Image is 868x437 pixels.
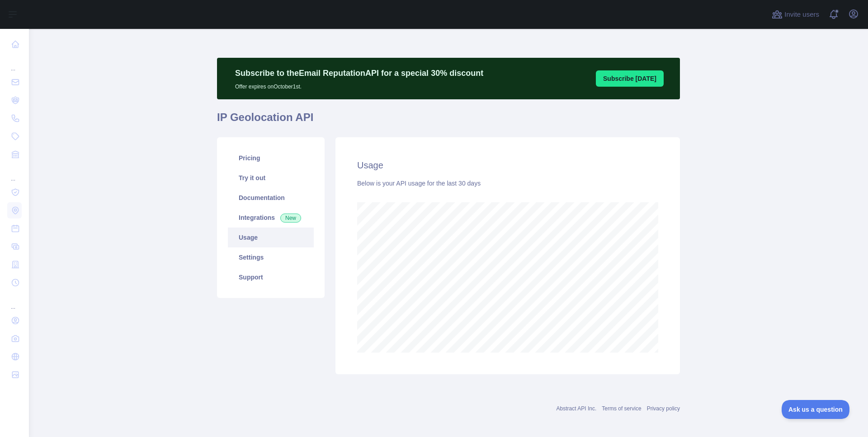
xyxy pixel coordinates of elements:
div: ... [7,293,22,311]
a: Try it out [228,168,314,188]
button: Invite users [770,7,821,22]
h2: Usage [357,159,658,172]
a: Support [228,267,314,287]
a: Terms of service [602,405,641,412]
a: Settings [228,247,314,267]
a: Documentation [228,188,314,208]
a: Abstract API Inc. [557,405,597,412]
button: Subscribe [DATE] [596,70,664,87]
div: ... [7,164,22,182]
p: Subscribe to the Email Reputation API for a special 30 % discount [235,67,483,79]
a: Privacy policy [647,405,680,412]
a: Pricing [228,148,314,168]
div: ... [7,54,22,72]
a: Integrations New [228,208,314,228]
span: Invite users [784,9,819,20]
p: Offer expires on October 1st. [235,79,483,90]
iframe: Toggle Customer Support [782,400,850,419]
div: Below is your API usage for the last 30 days [357,179,658,188]
span: New [280,214,301,223]
h1: IP Geolocation API [217,110,680,132]
a: Usage [228,228,314,247]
